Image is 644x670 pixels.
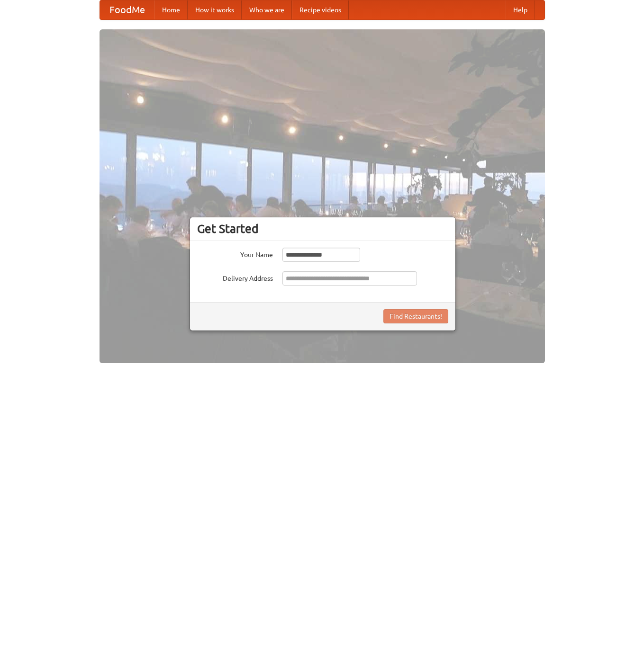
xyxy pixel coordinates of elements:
[197,271,273,283] label: Delivery Address
[197,222,448,236] h3: Get Started
[188,0,242,19] a: How it works
[100,0,154,19] a: FoodMe
[292,0,349,19] a: Recipe videos
[506,0,535,19] a: Help
[383,309,448,323] button: Find Restaurants!
[154,0,188,19] a: Home
[242,0,292,19] a: Who we are
[197,248,273,259] label: Your Name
